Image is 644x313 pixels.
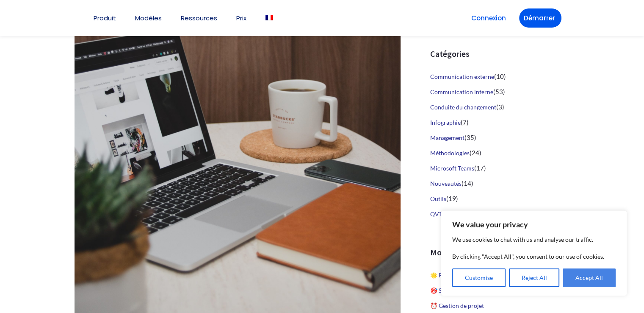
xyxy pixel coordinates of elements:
a: QVT et philo de bureau [430,210,491,218]
h3: Modèles Cocoom [430,247,570,257]
a: Ressources [181,15,217,21]
a: Communication interne [430,88,493,95]
p: We value your privacy [452,219,616,229]
a: Prix [236,15,246,21]
a: Communication externe [430,73,494,80]
a: Conduite du changement [430,103,496,111]
a: Management [430,134,464,141]
a: Produit [94,15,116,21]
p: We use cookies to chat with us and analyse our traffic. [452,235,616,245]
a: Connexion [467,8,511,28]
li: (35) [430,130,570,145]
a: Nouveautés [430,180,462,187]
a: Microsoft Teams [430,165,474,172]
li: (10) [430,69,570,84]
li: (53) [430,84,570,100]
li: (24) [430,145,570,161]
li: (19) [430,191,570,207]
a: Outils [430,195,446,202]
li: (3) [430,100,570,115]
li: (14) [430,176,570,191]
li: (7) [430,115,570,130]
button: Reject All [509,268,560,287]
h3: Catégories [430,49,570,59]
img: Français [265,15,273,20]
li: (17) [430,161,570,176]
a: Démarrer [519,8,561,28]
button: Customise [452,268,506,287]
a: Modèles [135,15,162,21]
li: (32) [430,207,570,222]
a: ⏰ Gestion de projet [430,302,484,309]
a: Infographie [430,119,461,126]
button: Accept All [563,268,616,287]
a: 🌟 Ressources Humaines [430,271,496,279]
p: By clicking "Accept All", you consent to our use of cookies. [452,252,616,262]
a: Méthodologies [430,149,470,156]
a: 🎯 Stratégie [430,287,462,294]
